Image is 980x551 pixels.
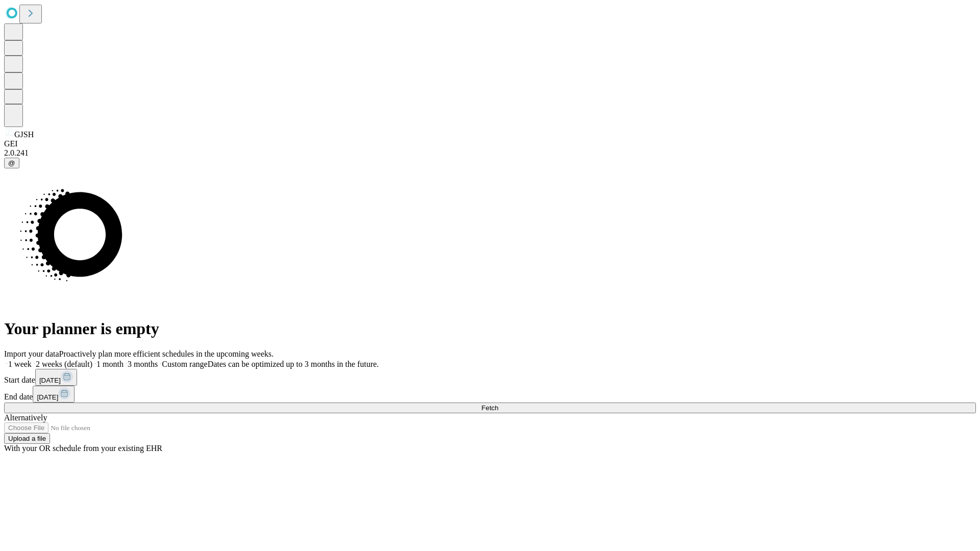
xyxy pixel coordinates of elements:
span: Dates can be optimized up to 3 months in the future. [208,360,379,368]
h1: Your planner is empty [4,319,976,338]
span: Import your data [4,349,59,358]
button: Fetch [4,403,976,413]
div: 2.0.241 [4,148,976,158]
span: [DATE] [37,393,58,401]
span: @ [8,159,15,167]
button: [DATE] [33,386,75,403]
span: Proactively plan more efficient schedules in the upcoming weeks. [59,349,274,358]
span: 1 week [8,360,32,368]
span: Alternatively [4,413,47,422]
div: End date [4,386,976,403]
button: [DATE] [35,369,77,386]
div: GEI [4,139,976,148]
button: Upload a file [4,433,50,444]
span: 3 months [128,360,158,368]
span: With your OR schedule from your existing EHR [4,444,162,453]
button: @ [4,158,19,168]
span: [DATE] [39,377,61,384]
div: Start date [4,369,976,386]
span: GJSH [14,130,34,139]
span: Custom range [162,360,207,368]
span: 2 weeks (default) [36,360,92,368]
span: 1 month [96,360,124,368]
span: Fetch [481,404,498,412]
